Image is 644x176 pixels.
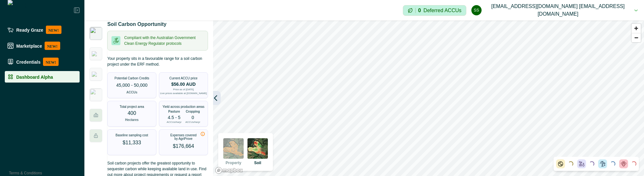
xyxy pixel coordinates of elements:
[418,8,421,13] p: 0
[191,115,194,120] p: 0
[186,109,200,114] p: Cropping
[43,58,59,66] p: NEW!
[116,133,148,137] p: Baseline sampling cost
[632,33,641,42] button: Zoom out
[168,115,181,120] p: 4.5 - 5
[169,133,198,140] p: Expenses covered by AgriProve
[424,8,462,13] p: Deferred ACCUs
[632,24,641,33] button: Zoom in
[5,23,80,36] a: Ready GrazeNEW!
[9,171,42,175] a: Terms & Conditions
[213,20,644,176] canvas: Map
[16,74,53,79] p: Dashboard Alpha
[5,39,80,52] a: MarketplaceNEW!
[89,27,102,40] img: insight_carbon.png
[46,26,61,34] p: NEW!
[5,71,80,83] a: Dashboard Alpha
[120,105,144,108] p: Total project area
[5,55,80,68] a: CredentialsNEW!
[115,76,149,80] p: Potential Carbon Credits
[247,138,268,159] img: soil preview
[215,167,243,174] a: Mapbox logo
[173,88,194,91] p: Price as of [DATE]
[116,82,147,89] p: 45,000 - 50,000
[124,35,204,46] p: Compliant with the Australian Government Clean Energy Regulator protocols
[92,51,100,56] img: greenham_logo.png
[167,121,182,124] p: ACCUs/ha/yr
[89,88,102,101] img: insight_readygraze.jpg
[123,139,141,147] p: $11,333
[128,110,136,116] p: 400
[168,109,180,114] p: Pasture
[16,27,43,32] p: Ready Graze
[107,56,208,67] p: Your property sits in a favourable range for a soil carbon project under the ERF method.
[254,160,261,166] p: Soil
[223,138,244,159] img: property preview
[169,76,197,80] p: Current ACCU price
[107,20,167,28] p: Soil Carbon Opportunity
[171,82,196,86] p: $56.00 AUD
[125,117,139,122] p: Hectares
[162,105,204,108] p: Yield across production areas
[185,121,200,124] p: ACCUs/ha/yr
[16,43,42,48] p: Marketplace
[16,59,40,64] p: Credentials
[225,160,241,166] p: Property
[173,142,194,150] p: $176,664
[160,92,207,95] a: Live prices available at [DOMAIN_NAME]
[92,72,100,77] img: greenham_never_ever.png
[45,42,60,50] p: NEW!
[126,90,137,95] p: ACCUs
